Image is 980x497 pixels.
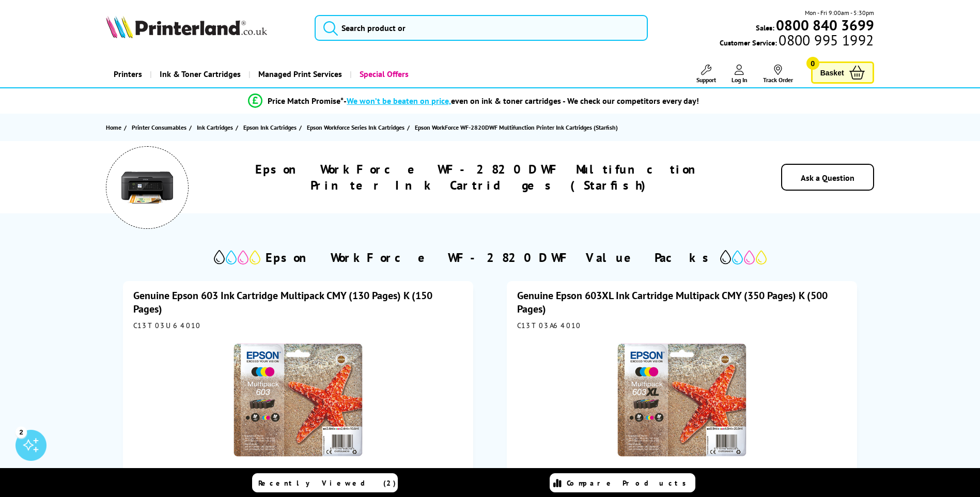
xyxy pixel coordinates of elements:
span: Price Match Promise* [268,96,344,106]
span: Epson WorkForce WF-2820DWF Multifunction Printer Ink Cartridges (Starfish) [415,123,618,131]
a: Ink & Toner Cartridges [150,61,248,87]
a: 0800 840 3699 [774,20,874,30]
img: Epson 603XL Ink Cartridge Multipack CMY (350 Pages) K (500 Pages) [617,335,746,464]
img: Printerland Logo [106,15,267,38]
a: Printer Consumables [132,122,189,133]
a: Managed Print Services [248,61,350,87]
span: Recently Viewed (2) [258,478,396,488]
h2: Epson WorkForce WF-2820DWF Value Packs [266,250,715,266]
span: Ink Cartridges [197,122,233,133]
img: Epson 603 Ink Cartridge Multipack CMY (130 Pages) K (150 Pages) [234,335,363,464]
div: - even on ink & toner cartridges - We check our competitors every day! [344,96,699,106]
div: C13T03U64010 [133,321,463,330]
a: Home [106,122,124,133]
a: Track Order [763,65,793,84]
span: Printer Consumables [132,122,186,133]
span: Sales: [756,23,774,33]
a: Genuine Epson 603XL Ink Cartridge Multipack CMY (350 Pages) K (500 Pages) [517,289,828,316]
h1: Epson WorkForce WF-2820DWF Multifunction Printer Ink Cartridges (Starfish) [220,161,742,193]
span: Mon - Fri 9:00am - 5:30pm [805,8,874,18]
a: Epson Ink Cartridges [243,122,299,133]
a: Basket 0 [811,61,874,84]
span: Compare Products [567,478,692,488]
a: Support [696,65,716,84]
span: Customer Service: [720,35,874,48]
span: We won’t be beaten on price, [347,96,451,106]
b: 0800 840 3699 [776,15,874,35]
span: Epson Workforce Series Ink Cartridges [307,122,405,133]
a: Epson Workforce Series Ink Cartridges [307,122,407,133]
a: Printerland Logo [106,15,302,40]
a: Log In [732,65,748,84]
span: Ink & Toner Cartridges [160,61,241,87]
input: Search product or [315,15,648,41]
div: C13T03A64010 [517,321,847,330]
a: Genuine Epson 603 Ink Cartridge Multipack CMY (130 Pages) K (150 Pages) [133,289,432,316]
a: Special Offers [350,61,416,87]
span: 0800 995 1992 [777,35,874,45]
span: Log In [732,76,748,84]
span: Support [696,76,716,84]
a: Ask a Question [801,173,854,183]
a: Compare Products [550,473,695,492]
a: Printers [106,61,150,87]
a: Ink Cartridges [197,122,236,133]
span: Basket [820,66,844,80]
div: 2 [15,426,27,438]
span: 0 [806,57,819,70]
li: modal_Promise [82,92,866,110]
a: Recently Viewed (2) [252,473,398,492]
img: Epson WorkForce WF-2820DWF Multifunction Printer Ink Cartridges [121,162,173,213]
span: Epson Ink Cartridges [243,122,297,133]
